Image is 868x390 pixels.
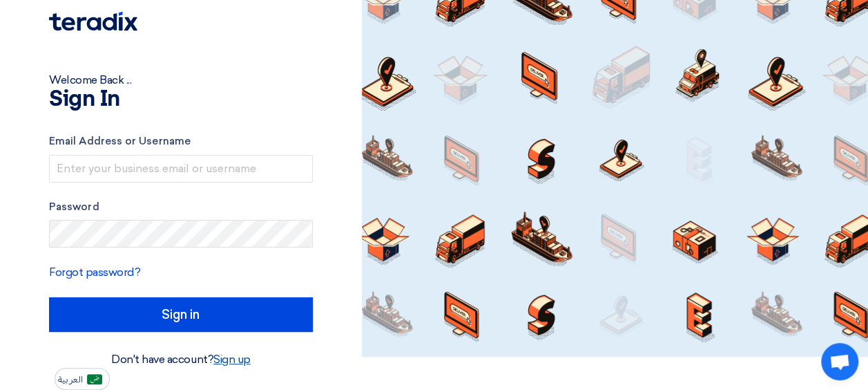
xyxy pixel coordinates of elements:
div: Welcome Back ... [49,72,313,89]
a: Forgot password? [49,266,140,279]
h1: Sign In [49,89,313,111]
input: Sign in [49,297,313,332]
span: العربية [58,375,83,384]
img: ar-AR.png [87,374,102,384]
input: Enter your business email or username [49,155,313,183]
div: Don't have account? [49,351,313,368]
button: العربية [55,368,110,390]
img: Teradix logo [49,12,137,31]
a: Sign up [213,353,251,366]
div: Open chat [821,343,858,380]
label: Email Address or Username [49,133,313,149]
label: Password [49,199,313,215]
